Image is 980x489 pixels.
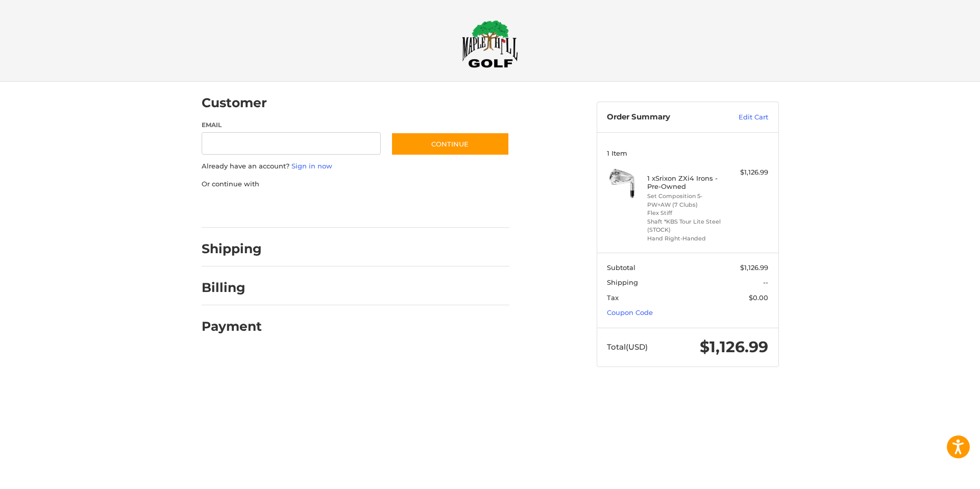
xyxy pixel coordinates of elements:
[740,263,768,272] span: $1,126.99
[647,234,725,243] li: Hand Right-Handed
[647,209,725,217] li: Flex Stiff
[607,112,717,123] h3: Order Summary
[198,199,275,217] iframe: PayPal-paypal
[202,319,262,334] h2: Payment
[202,120,381,130] label: Email
[202,280,261,296] h2: Billing
[202,95,267,111] h2: Customer
[371,199,448,217] iframe: PayPal-venmo
[202,241,262,257] h2: Shipping
[607,263,635,272] span: Subtotal
[896,461,980,489] iframe: Google Customer Reviews
[647,192,725,209] li: Set Composition 5-PW+AW (7 Clubs)
[607,278,638,286] span: Shipping
[607,308,653,316] a: Coupon Code
[462,20,518,68] img: Maple Hill Golf
[717,112,768,123] a: Edit Cart
[285,199,361,217] iframe: PayPal-paylater
[700,337,768,356] span: $1,126.99
[202,161,509,172] p: Already have an account?
[391,132,509,156] button: Continue
[763,278,768,286] span: --
[728,167,768,178] div: $1,126.99
[607,342,648,352] span: Total (USD)
[607,294,619,302] span: Tax
[202,179,509,189] p: Or continue with
[647,174,725,191] h4: 1 x Srixon ZXi4 Irons - Pre-Owned
[647,217,725,234] li: Shaft *KBS Tour Lite Steel (STOCK)
[291,162,332,170] a: Sign in now
[749,294,768,302] span: $0.00
[607,149,768,157] h3: 1 Item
